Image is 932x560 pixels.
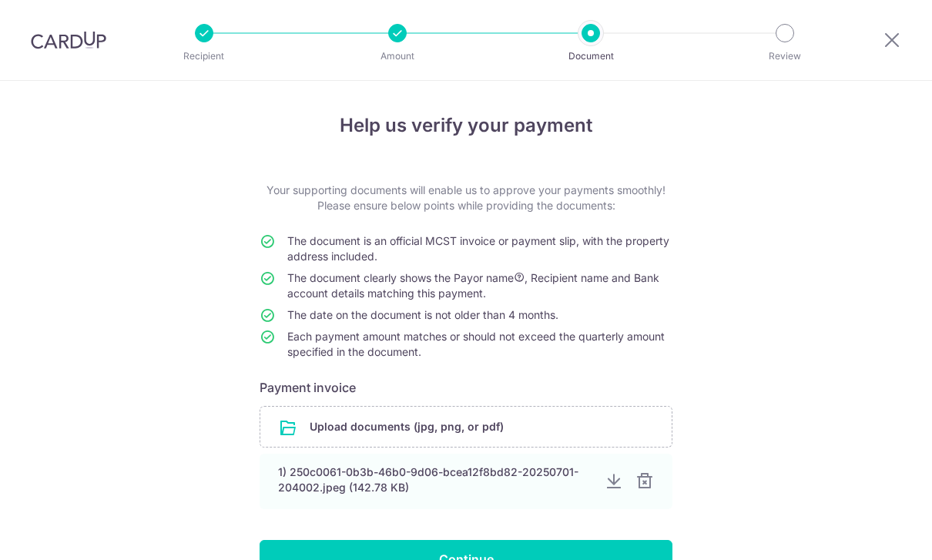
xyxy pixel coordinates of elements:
img: CardUp [31,31,106,49]
p: Your supporting documents will enable us to approve your payments smoothly! Please ensure below p... [260,183,672,213]
div: 1) 250c0061-0b3b-46b0-9d06-bcea12f8bd82-20250701-204002.jpeg (142.78 KB) [278,464,592,495]
p: Amount [340,49,454,64]
span: Each payment amount matches or should not exceed the quarterly amount specified in the document. [287,330,665,358]
h4: Help us verify your payment [260,112,672,139]
p: Document [534,49,648,64]
h6: Payment invoice [260,378,672,397]
div: Upload documents (jpg, png, or pdf) [260,406,672,448]
p: Recipient [147,49,261,64]
span: The document clearly shows the Payor name , Recipient name and Bank account details matching this... [287,271,659,300]
p: Review [728,49,842,64]
span: The date on the document is not older than 4 months. [287,308,558,321]
span: The document is an official MCST invoice or payment slip, with the property address included. [287,234,669,263]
